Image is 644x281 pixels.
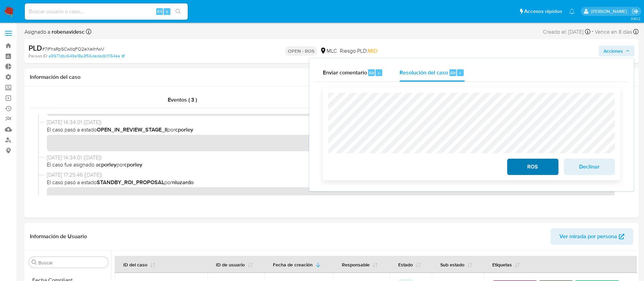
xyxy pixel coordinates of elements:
span: Riesgo PLD: [340,47,378,55]
span: Enviar comentario [323,69,367,76]
button: search-icon [171,7,185,16]
b: PLD [29,42,42,53]
span: # 7iFhsRpSCwIlqFO2eXeIhfwV [42,46,104,52]
a: a9971dbc649e18a3f56dededb11154ea [49,53,125,59]
h1: Información del caso [30,74,633,81]
span: Vence en 8 días [595,28,632,36]
span: - [592,27,593,36]
p: OPEN - ROS [285,46,317,56]
span: MID [368,47,378,55]
span: s [166,8,168,15]
div: Creado el: [DATE] [543,27,590,36]
button: Acciones [599,46,634,56]
a: Salir [632,8,639,15]
button: Buscar [32,260,37,265]
p: rociodaniela.benavidescatalan@mercadolibre.cl [591,8,629,15]
div: MLC [320,47,337,55]
span: Acciones [604,46,623,56]
span: c [378,70,380,76]
span: Resolución del caso [400,69,448,76]
a: Notificaciones [569,8,575,14]
input: Buscar usuario o caso... [25,7,188,16]
span: Ver mirada por persona [559,228,617,245]
span: Asignado a [24,28,85,36]
button: Ver mirada por persona [551,228,633,245]
b: Person ID [29,53,47,59]
span: Eventos ( 3 ) [168,96,197,104]
span: Alt [450,70,456,76]
h1: Información de Usuario [30,233,87,240]
span: Alt [157,8,162,15]
span: r [459,70,461,76]
input: Buscar [38,260,106,266]
span: Accesos rápidos [524,8,562,15]
b: robenavidesc [50,28,85,36]
button: ROS [507,159,558,175]
button: Declinar [564,159,615,175]
span: ROS [516,159,549,174]
span: Declinar [573,159,606,174]
span: Alt [369,70,374,76]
